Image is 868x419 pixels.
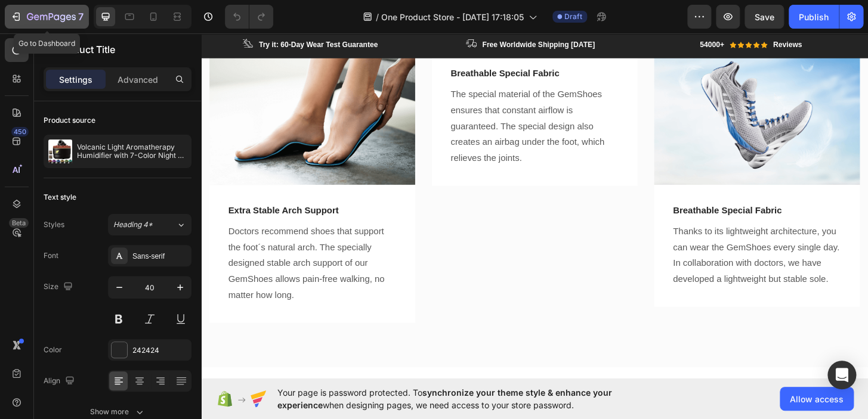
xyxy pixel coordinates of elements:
[799,11,829,23] div: Publish
[564,11,582,22] span: Draft
[225,5,273,29] div: Undo/Redo
[132,251,189,262] div: Sans-serif
[113,219,153,230] span: Heading 4*
[118,73,158,86] p: Advanced
[11,127,29,136] div: 450
[90,406,146,418] div: Show more
[506,185,687,199] p: Breathable Special Fabric
[59,73,92,86] p: Settings
[108,214,191,235] button: Heading 4*
[48,139,72,163] img: product feature img
[44,344,62,355] div: Color
[745,5,784,29] button: Save
[44,192,76,203] div: Text style
[780,387,854,411] button: Allow access
[78,10,84,24] p: 7
[790,393,844,405] span: Allow access
[5,5,89,29] button: 7
[755,12,774,22] span: Save
[827,361,856,389] div: Open Intercom Messenger
[789,5,839,29] button: Publish
[44,373,77,389] div: Align
[77,143,187,160] p: Volcanic Light Aromatherapy Humidifier with 7-Color Night Lamp
[506,206,687,275] p: Thanks to its lightweight architecture, you can wear the GemShoes every single day. In collaborat...
[201,32,868,380] iframe: Design area
[381,11,524,23] span: One Product Store - [DATE] 17:18:05
[44,250,58,261] div: Font
[44,219,64,230] div: Styles
[9,218,29,228] div: Beta
[132,345,189,356] div: 242424
[44,115,95,126] div: Product source
[268,185,448,199] p: Breathable Special Fabric
[58,42,187,57] p: Product Title
[277,386,659,411] span: Your page is password protected. To when designing pages, we need access to your store password.
[44,279,75,295] div: Size
[268,206,448,292] p: The special material of the GemShoes ensures that constant airflow is guaranteed. The special des...
[277,387,612,410] span: synchronize your theme style & enhance your experience
[486,17,707,165] img: Alt Image
[376,11,379,23] span: /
